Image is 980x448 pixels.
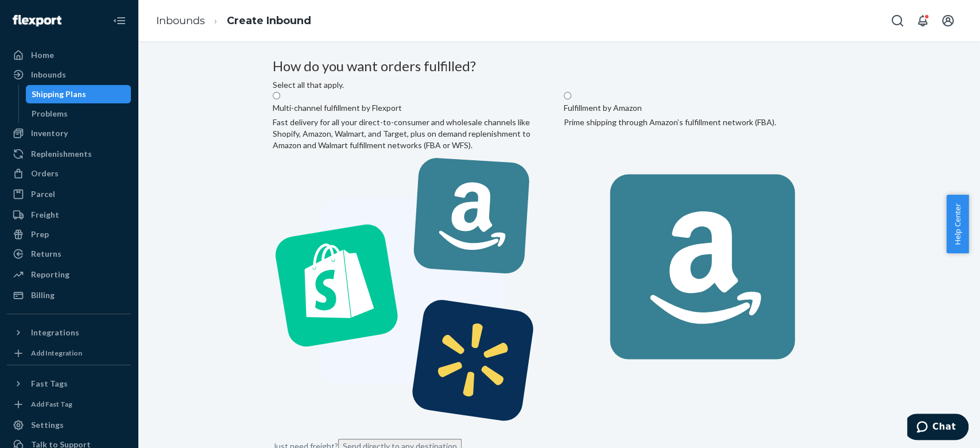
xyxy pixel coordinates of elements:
a: Reporting [7,265,131,284]
a: Create Inbound [227,14,311,27]
label: Multi-channel fulfillment by Flexport [273,102,402,114]
button: Open account menu [936,9,959,32]
div: Settings [31,419,64,431]
button: Open notifications [911,9,934,32]
a: Add Fast Tag [7,397,131,411]
input: Multi-channel fulfillment by FlexportFast delivery for all your direct-to-consumer and wholesale ... [273,92,280,99]
div: Reporting [31,269,69,280]
div: Select all that apply. [273,79,846,91]
div: Shipping Plans [32,88,86,100]
div: Freight [31,209,59,221]
button: Close Navigation [108,9,131,32]
div: Fast delivery for all your direct-to-consumer and wholesale channels like Shopify, Amazon, Walmar... [273,117,555,151]
input: Fulfillment by AmazonPrime shipping through Amazon’s fulfillment network (FBA). [564,92,571,99]
button: Fast Tags [7,374,131,393]
div: Inventory [31,128,68,139]
ol: breadcrumbs [147,4,320,38]
div: Add Fast Tag [31,399,72,409]
div: Add Integration [31,348,82,358]
button: Integrations [7,323,131,342]
a: Freight [7,206,131,224]
div: Inbounds [31,69,66,80]
a: Inbounds [156,14,205,27]
a: Problems [26,105,131,123]
div: Billing [31,289,55,301]
div: Parcel [31,188,55,200]
a: Replenishments [7,145,131,163]
a: Billing [7,286,131,304]
div: Integrations [31,327,79,338]
a: Orders [7,164,131,183]
div: Problems [32,108,68,119]
div: Replenishments [31,148,92,160]
a: Inventory [7,124,131,142]
a: Add Integration [7,346,131,360]
label: Fulfillment by Amazon [564,102,642,114]
div: Fast Tags [31,378,68,389]
a: Returns [7,245,131,263]
div: Prep [31,229,49,240]
a: Home [7,46,131,64]
a: Inbounds [7,65,131,84]
button: Help Center [946,195,969,253]
a: Settings [7,416,131,434]
iframe: Opens a widget where you can chat to one of our agents [907,414,969,442]
a: Shipping Plans [26,85,131,103]
a: Prep [7,225,131,244]
button: Open Search Box [886,9,909,32]
a: Parcel [7,185,131,203]
div: Returns [31,248,61,260]
div: Orders [31,168,59,179]
div: Prime shipping through Amazon’s fulfillment network (FBA). [564,117,846,128]
div: Home [31,49,54,61]
img: Flexport logo [13,15,61,26]
h3: How do you want orders fulfilled? [273,59,846,74]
